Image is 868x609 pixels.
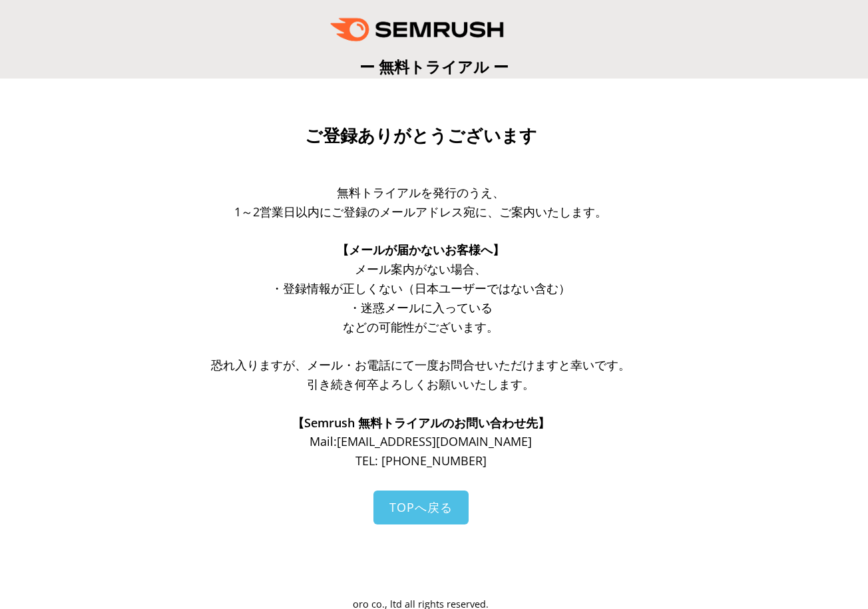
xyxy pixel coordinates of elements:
[355,261,487,277] span: メール案内がない場合、
[337,242,505,258] span: 【メールが届かないお客様へ】
[305,126,537,146] span: ご登録ありがとうございます
[337,184,505,200] span: 無料トライアルを発行のうえ、
[355,453,487,469] span: TEL: [PHONE_NUMBER]
[292,415,550,431] span: 【Semrush 無料トライアルのお問い合わせ先】
[359,56,509,77] span: ー 無料トライアル ー
[310,433,532,449] span: Mail: [EMAIL_ADDRESS][DOMAIN_NAME]
[271,280,570,296] span: ・登録情報が正しくない（日本ユーザーではない含む）
[343,319,499,335] span: などの可能性がございます。
[389,499,453,515] span: TOPへ戻る
[211,357,630,373] span: 恐れ入りますが、メール・お電話にて一度お問合せいただけますと幸いです。
[349,300,493,315] span: ・迷惑メールに入っている
[234,204,607,220] span: 1～2営業日以内にご登録のメールアドレス宛に、ご案内いたします。
[373,491,469,524] a: TOPへ戻る
[307,376,535,392] span: 引き続き何卒よろしくお願いいたします。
